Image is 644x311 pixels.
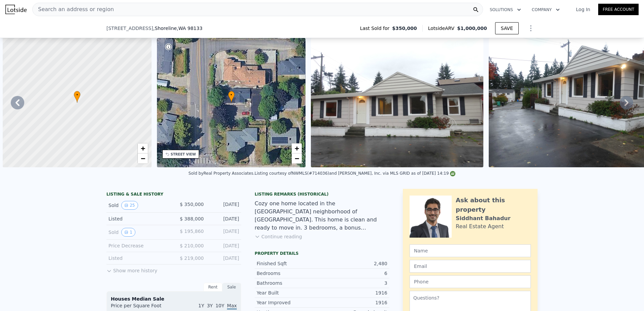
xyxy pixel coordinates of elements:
[108,201,168,210] div: Sold
[322,299,387,306] div: 1916
[180,255,204,261] span: $ 219,000
[177,26,202,31] span: , WA 98133
[227,303,237,310] span: Max
[568,6,598,13] a: Log In
[292,153,302,164] a: Zoom out
[180,229,204,234] span: $ 195,860
[322,270,387,277] div: 6
[106,265,157,274] button: Show more history
[171,152,196,157] div: STREET VIEW
[121,201,138,210] button: View historical data
[111,296,237,302] div: Houses Median Sale
[138,153,148,164] a: Zoom out
[410,275,531,288] input: Phone
[255,251,389,256] div: Property details
[257,289,322,296] div: Year Built
[153,25,202,32] span: , Shoreline
[222,283,241,291] div: Sale
[33,5,114,13] span: Search an address or region
[106,192,241,198] div: LISTING & SALE HISTORY
[209,255,239,262] div: [DATE]
[257,260,322,267] div: Finished Sqft
[228,92,235,98] span: •
[456,214,511,222] div: Siddhant Bahadur
[180,202,204,207] span: $ 350,000
[524,22,538,35] button: Show Options
[295,154,299,163] span: −
[495,22,519,34] button: SAVE
[74,91,80,103] div: •
[255,171,456,176] div: Listing courtesy of NWMLS (#714036) and [PERSON_NAME], Inc. via MLS GRID as of [DATE] 14:19
[322,260,387,267] div: 2,480
[140,154,145,163] span: −
[106,25,153,32] span: [STREET_ADDRESS]
[526,4,565,16] button: Company
[180,216,204,221] span: $ 388,000
[456,196,531,214] div: Ask about this property
[257,299,322,306] div: Year Improved
[456,222,504,231] div: Real Estate Agent
[140,144,145,152] span: +
[255,192,389,197] div: Listing Remarks (Historical)
[207,303,213,308] span: 3Y
[108,255,168,262] div: Listed
[108,215,168,222] div: Listed
[360,25,392,32] span: Last Sold for
[255,200,389,232] div: Cozy one home located in the [GEOGRAPHIC_DATA] neighborhood of [GEOGRAPHIC_DATA]. This home is cl...
[428,25,457,32] span: Lotside ARV
[484,4,526,16] button: Solutions
[322,289,387,296] div: 1916
[209,201,239,210] div: [DATE]
[457,26,487,31] span: $1,000,000
[108,228,168,237] div: Sold
[74,92,80,98] span: •
[189,171,255,176] div: Sold by Real Property Associates .
[209,228,239,237] div: [DATE]
[209,242,239,249] div: [DATE]
[311,38,483,167] img: Sale: 119075229 Parcel: 97695337
[257,280,322,286] div: Bathrooms
[295,144,299,152] span: +
[410,244,531,257] input: Name
[216,303,224,308] span: 10Y
[228,91,235,103] div: •
[121,228,135,237] button: View historical data
[392,25,417,32] span: $350,000
[255,233,302,240] button: Continue reading
[198,303,204,308] span: 1Y
[108,242,168,249] div: Price Decrease
[180,243,204,248] span: $ 210,000
[450,171,455,176] img: NWMLS Logo
[410,260,531,273] input: Email
[5,5,27,14] img: Lotside
[209,215,239,222] div: [DATE]
[598,4,639,15] a: Free Account
[203,283,222,291] div: Rent
[257,270,322,277] div: Bedrooms
[322,280,387,286] div: 3
[292,143,302,153] a: Zoom in
[138,143,148,153] a: Zoom in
